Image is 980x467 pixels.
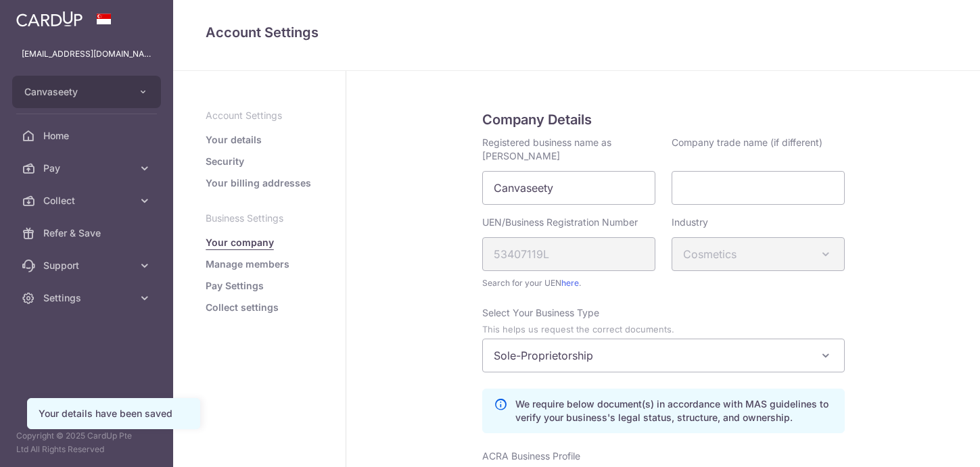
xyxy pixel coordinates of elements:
span: Sole-Proprietorship [483,339,844,372]
label: Company trade name (if different) [672,136,822,149]
span: Settings [43,291,133,305]
a: Your billing addresses [206,176,311,190]
img: CardUp [16,11,83,27]
span: Collect [43,194,133,207]
label: UEN/Business Registration Number [482,216,638,229]
span: Support [43,259,133,272]
p: Business Settings [206,212,313,225]
span: Home [43,129,133,143]
span: Refer & Save [43,226,133,240]
a: Manage members [206,257,289,271]
label: Registered business name as [PERSON_NAME] [482,136,655,163]
label: ACRA Business Profile [482,449,580,463]
span: Pay [43,162,133,175]
label: Select Your Business Type [482,306,599,320]
a: Security [206,155,244,168]
h4: Account Settings [206,22,948,43]
a: Your details [206,133,262,147]
label: Industry [672,216,708,229]
span: Search for your UEN . [482,276,655,290]
small: This helps us request the correct documents. [482,324,674,335]
p: [EMAIL_ADDRESS][DOMAIN_NAME] [22,47,151,61]
p: Account Settings [206,109,313,122]
span: Canvaseety [24,85,124,99]
span: Sole-Proprietorship [482,339,845,372]
button: Canvaseety [12,76,161,108]
a: Pay Settings [206,279,264,293]
p: We require below document(s) in accordance with MAS guidelines to verify your business's legal st... [515,397,833,424]
h5: Company Details [482,109,845,130]
div: Your details have been saved [39,407,189,420]
a: Your company [206,236,274,249]
a: here [561,278,579,288]
span: Cosmetics [672,237,845,271]
span: Cosmetics [672,238,844,270]
a: Collect settings [206,301,279,314]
